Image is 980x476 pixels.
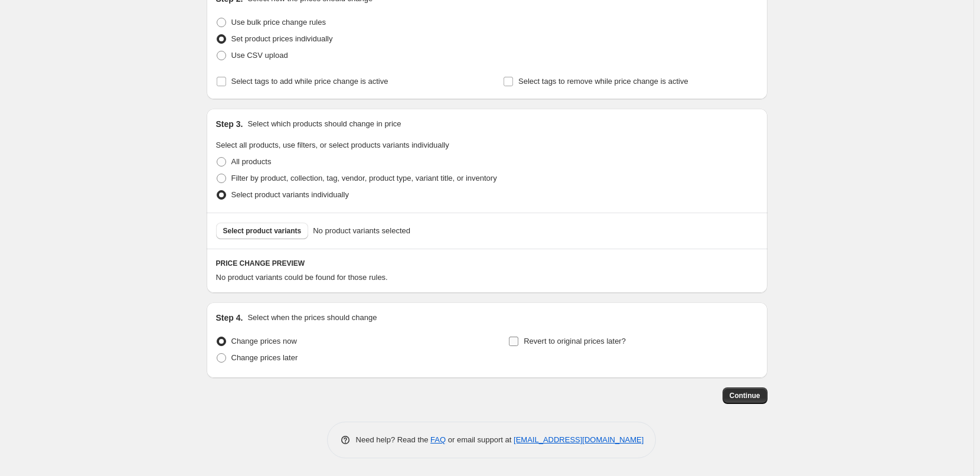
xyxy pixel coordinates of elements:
[231,174,497,182] span: Filter by product, collection, tag, vendor, product type, variant title, or inventory
[231,77,388,86] span: Select tags to add while price change is active
[313,225,410,237] span: No product variants selected
[247,118,401,130] p: Select which products should change in price
[430,435,446,444] a: FAQ
[231,337,297,345] span: Change prices now
[231,157,272,166] span: All products
[223,226,302,236] span: Select product variants
[730,391,760,400] span: Continue
[216,312,243,324] h2: Step 4.
[446,435,514,444] span: or email support at
[231,34,333,43] span: Set product prices individually
[518,77,688,86] span: Select tags to remove while price change is active
[216,259,758,268] h6: PRICE CHANGE PREVIEW
[216,118,243,130] h2: Step 3.
[216,223,309,239] button: Select product variants
[524,337,626,345] span: Revert to original prices later?
[723,387,767,404] button: Continue
[514,435,643,444] a: [EMAIL_ADDRESS][DOMAIN_NAME]
[231,51,288,60] span: Use CSV upload
[216,273,388,282] span: No product variants could be found for those rules.
[216,141,449,149] span: Select all products, use filters, or select products variants individually
[247,312,377,324] p: Select when the prices should change
[231,190,349,199] span: Select product variants individually
[356,435,431,444] span: Need help? Read the
[231,353,298,362] span: Change prices later
[231,18,326,27] span: Use bulk price change rules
